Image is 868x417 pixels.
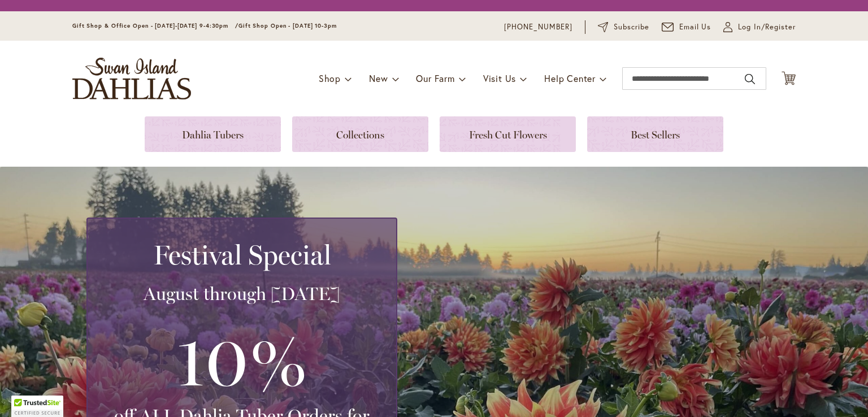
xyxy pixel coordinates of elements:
h2: Festival Special [101,239,383,271]
a: Email Us [662,21,711,33]
span: Help Center [544,72,596,84]
div: TrustedSite Certified [11,396,63,417]
span: Shop [319,72,341,84]
span: Our Farm [416,72,454,84]
span: Gift Shop & Office Open - [DATE]-[DATE] 9-4:30pm / [72,22,238,29]
span: Visit Us [483,72,516,84]
span: New [369,72,388,84]
span: Gift Shop Open - [DATE] 10-3pm [238,22,337,29]
a: store logo [72,58,191,99]
h3: August through [DATE] [101,283,383,305]
span: Subscribe [614,21,649,33]
a: [PHONE_NUMBER] [504,21,572,33]
span: Log In/Register [738,21,796,33]
button: Search [745,70,755,88]
a: Log In/Register [723,21,796,33]
a: Subscribe [598,21,649,33]
h3: 10% [101,316,383,405]
span: Email Us [679,21,711,33]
